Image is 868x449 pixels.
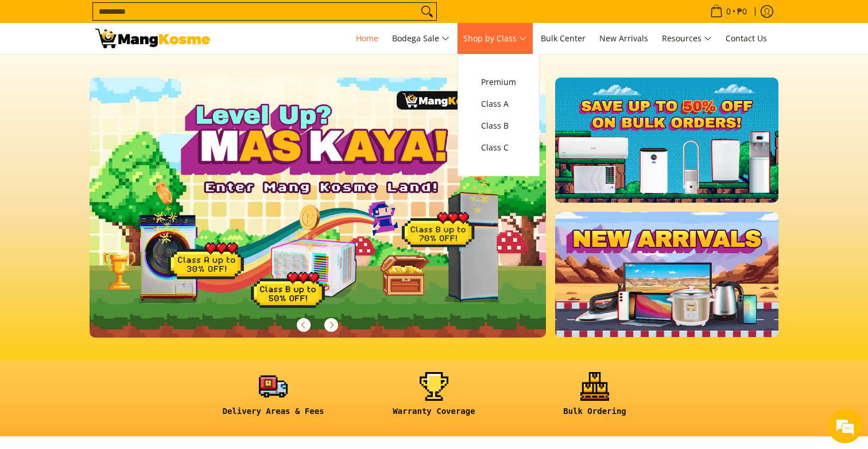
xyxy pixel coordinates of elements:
span: New Arrivals [599,33,648,44]
span: Bodega Sale [392,32,449,46]
a: <h6><strong>Delivery Areas & Fees</strong></h6> [199,372,348,425]
span: 0 [724,7,733,16]
a: <h6><strong>Warranty Coverage</strong></h6> [359,372,509,425]
span: Class C [481,141,516,155]
a: Class B [475,115,522,137]
span: Class B [481,119,516,133]
nav: Main Menu [222,23,773,54]
a: Bulk Center [535,23,591,54]
a: New Arrivals [594,23,654,54]
button: Search [418,3,436,20]
a: Premium [475,71,522,93]
a: Class A [475,93,522,115]
span: Premium [481,75,516,90]
a: Class C [475,137,522,158]
span: Shop by Class [463,32,527,46]
button: Next [319,312,344,338]
span: Resources [662,32,712,46]
button: Previous [291,312,316,338]
span: Contact Us [726,33,767,44]
img: Mang Kosme: Your Home Appliances Warehouse Sale Partner! [95,29,210,48]
span: • [707,5,750,18]
img: Gaming desktop banner [90,78,546,338]
a: Resources [656,23,718,54]
span: Class A [481,97,516,111]
a: Bodega Sale [386,23,455,54]
a: Shop by Class [458,23,533,54]
span: ₱0 [735,7,749,16]
span: Bulk Center [541,33,586,44]
a: Home [350,23,384,54]
span: Home [356,33,378,44]
a: Contact Us [720,23,773,54]
a: <h6><strong>Bulk Ordering</strong></h6> [520,372,669,425]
